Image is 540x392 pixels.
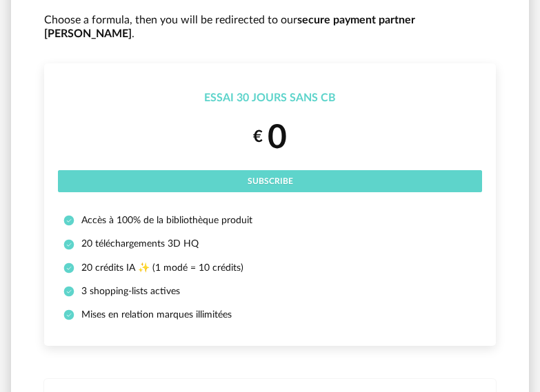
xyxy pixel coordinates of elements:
span: Subscribe [248,177,293,185]
span: 0 [268,121,287,154]
li: 20 téléchargements 3D HQ [63,238,477,250]
li: 3 shopping-lists actives [63,285,477,298]
button: Subscribe [58,170,482,192]
li: 20 crédits IA ✨ (1 modé = 10 crédits) [63,262,477,274]
div: Essai 30 jours sans CB [58,91,482,105]
li: Accès à 100% de la bibliothèque produit [63,214,477,227]
p: Choose a formula, then you will be redirected to our . [44,13,496,42]
li: Mises en relation marques illimitées [63,309,477,321]
small: € [253,127,263,148]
